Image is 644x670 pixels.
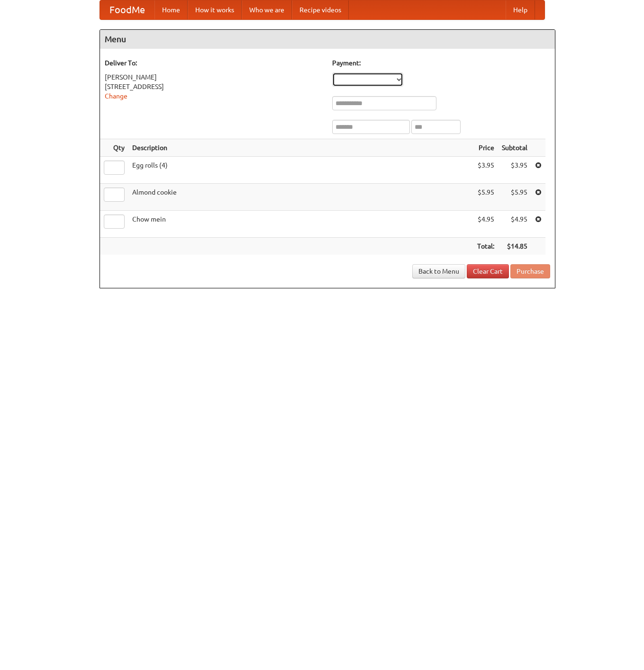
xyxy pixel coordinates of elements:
th: Total: [473,238,498,255]
div: [PERSON_NAME] [105,72,323,82]
h4: Menu [100,30,555,49]
h5: Payment: [332,58,550,68]
td: Almond cookie [128,184,473,211]
a: Recipe videos [292,0,349,19]
th: $14.85 [498,238,531,255]
td: $3.95 [473,157,498,184]
a: Home [154,0,188,19]
a: How it works [188,0,242,19]
td: $3.95 [498,157,531,184]
th: Subtotal [498,139,531,157]
a: Back to Menu [412,264,465,278]
th: Qty [100,139,128,157]
a: Change [105,92,127,100]
h5: Deliver To: [105,58,323,68]
div: [STREET_ADDRESS] [105,82,323,91]
td: Chow mein [128,211,473,238]
td: $5.95 [473,184,498,211]
a: Help [506,0,535,19]
a: Clear Cart [467,264,509,278]
a: Who we are [242,0,292,19]
th: Price [473,139,498,157]
a: FoodMe [100,0,154,19]
td: Egg rolls (4) [128,157,473,184]
td: $4.95 [473,211,498,238]
th: Description [128,139,473,157]
td: $4.95 [498,211,531,238]
button: Purchase [510,264,550,278]
td: $5.95 [498,184,531,211]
